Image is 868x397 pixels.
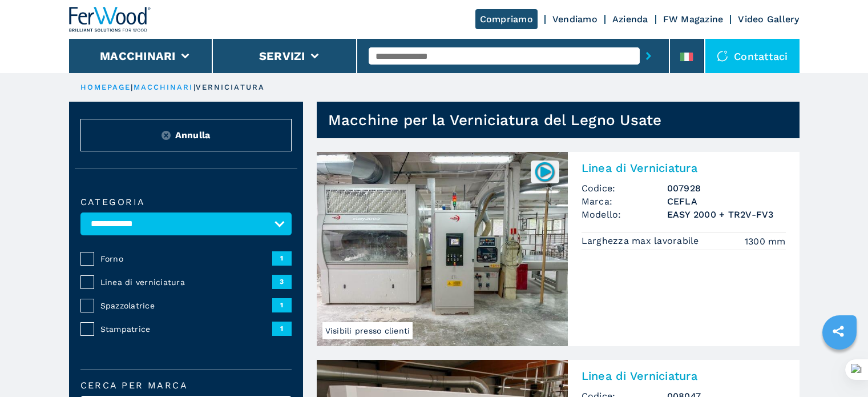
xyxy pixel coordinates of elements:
img: Contattaci [717,50,728,62]
span: Marca: [582,195,667,208]
h3: 007928 [667,182,786,195]
span: Forno [100,253,272,264]
h2: Linea di Verniciatura [582,161,786,175]
span: Linea di verniciatura [100,276,272,288]
span: | [193,83,196,91]
a: Video Gallery [738,14,799,25]
a: Linea di Verniciatura CEFLA EASY 2000 + TR2V-FV3Visibili presso clienti007928Linea di Verniciatur... [317,152,800,346]
h2: Linea di Verniciatura [582,369,786,383]
a: sharethis [824,317,853,346]
p: verniciatura [196,82,265,93]
span: 3 [272,275,292,288]
label: Cerca per marca [80,381,292,390]
a: HOMEPAGE [80,83,131,91]
a: Compriamo [475,9,538,29]
div: Contattaci [705,39,800,73]
em: 1300 mm [745,235,786,248]
img: Ferwood [69,7,151,32]
a: Azienda [612,14,648,25]
button: Servizi [259,49,305,63]
button: Macchinari [100,49,176,63]
button: submit-button [640,43,657,69]
a: Vendiamo [552,14,597,25]
span: Annulla [175,129,211,142]
span: 1 [272,298,292,312]
iframe: Chat [819,346,859,388]
p: Larghezza max lavorabile [582,235,702,247]
button: ResetAnnulla [80,119,292,151]
span: Modello: [582,208,667,221]
h3: EASY 2000 + TR2V-FV3 [667,208,786,221]
label: Categoria [80,198,292,207]
span: 1 [272,322,292,335]
img: Linea di Verniciatura CEFLA EASY 2000 + TR2V-FV3 [317,152,568,346]
span: | [131,83,133,91]
img: Reset [162,131,171,140]
a: FW Magazine [663,14,724,25]
span: 1 [272,251,292,265]
span: Spazzolatrice [100,300,272,311]
h1: Macchine per la Verniciatura del Legno Usate [328,111,662,129]
a: macchinari [134,83,193,91]
span: Stampatrice [100,323,272,335]
span: Codice: [582,182,667,195]
span: Visibili presso clienti [322,322,413,339]
img: 007928 [534,161,556,183]
h3: CEFLA [667,195,786,208]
